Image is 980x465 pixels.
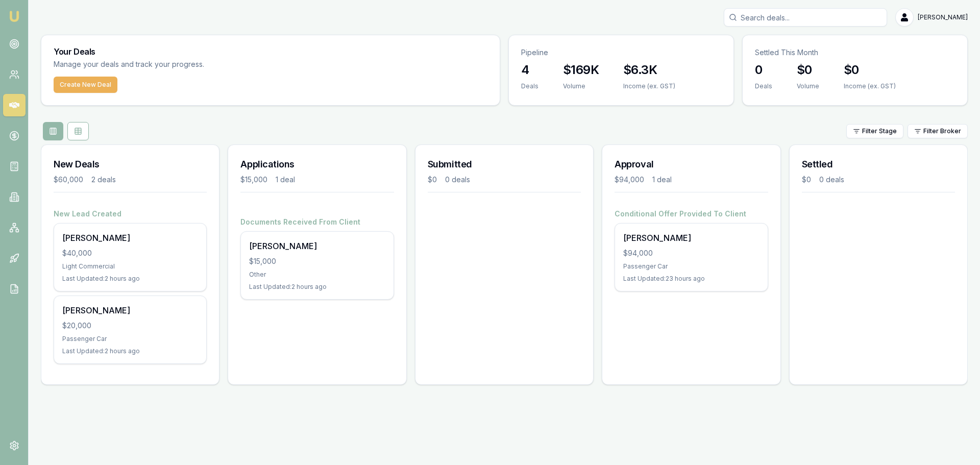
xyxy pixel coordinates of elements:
h4: Documents Received From Client [240,217,394,227]
div: Income (ex. GST) [623,82,675,90]
img: emu-icon-u.png [8,10,20,22]
span: [PERSON_NAME] [918,13,968,21]
div: Passenger Car [62,335,198,343]
div: [PERSON_NAME] [623,232,759,244]
p: Settled This Month [755,47,955,58]
div: Volume [797,82,819,90]
div: Passenger Car [623,262,759,271]
div: $94,000 [623,248,759,258]
h3: Submitted [428,157,581,172]
div: 1 deal [652,175,672,185]
h4: New Lead Created [54,209,207,219]
div: Last Updated: 2 hours ago [62,275,198,283]
h3: $6.3K [623,62,675,78]
div: 2 deals [91,175,116,185]
input: Search deals [724,8,887,27]
h3: Your Deals [54,47,487,56]
p: Manage your deals and track your progress. [54,59,315,70]
div: Last Updated: 2 hours ago [62,347,198,355]
button: Filter Broker [908,124,968,138]
div: $0 [428,175,437,185]
h4: Conditional Offer Provided To Client [615,209,768,219]
div: Deals [521,82,538,90]
h3: $169K [563,62,599,78]
div: Income (ex. GST) [844,82,896,90]
div: Other [249,271,385,279]
div: $15,000 [240,175,267,185]
div: Last Updated: 2 hours ago [249,283,385,291]
div: Last Updated: 23 hours ago [623,275,759,283]
div: $20,000 [62,321,198,331]
h3: Applications [240,157,394,172]
button: Filter Stage [846,124,903,138]
h3: Settled [802,157,955,172]
div: Deals [755,82,772,90]
div: [PERSON_NAME] [62,304,198,316]
div: [PERSON_NAME] [62,232,198,244]
span: Filter Stage [862,127,897,135]
div: $40,000 [62,248,198,258]
div: Light Commercial [62,262,198,271]
h3: $0 [797,62,819,78]
h3: 0 [755,62,772,78]
div: 1 deal [276,175,295,185]
span: Filter Broker [923,127,961,135]
h3: 4 [521,62,538,78]
div: Volume [563,82,599,90]
div: [PERSON_NAME] [249,240,385,252]
div: $60,000 [54,175,83,185]
div: 0 deals [445,175,470,185]
h3: $0 [844,62,896,78]
p: Pipeline [521,47,721,58]
h3: Approval [615,157,768,172]
div: $15,000 [249,256,385,266]
div: $94,000 [615,175,644,185]
h3: New Deals [54,157,207,172]
div: $0 [802,175,811,185]
button: Create New Deal [54,77,117,93]
div: 0 deals [819,175,844,185]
